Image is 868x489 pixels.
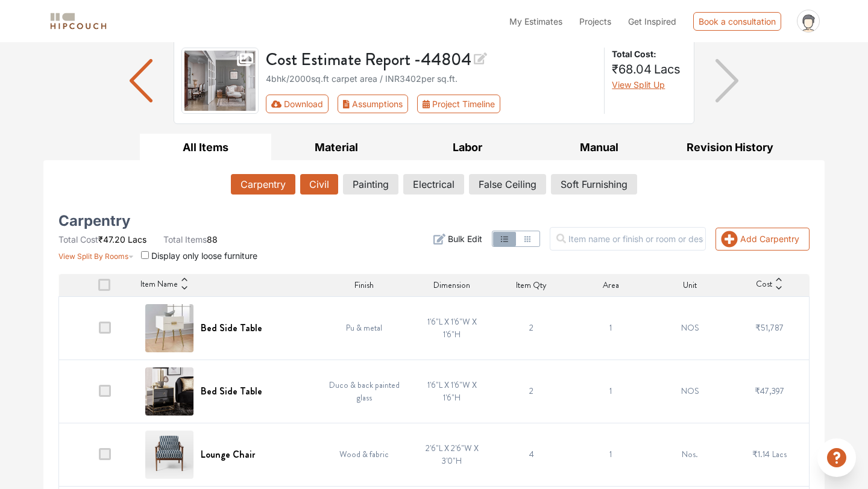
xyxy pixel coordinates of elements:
h6: Bed Side Table [201,385,262,397]
span: Finish [354,279,374,291]
span: Lacs [654,62,681,76]
span: View Split Up [612,79,665,90]
button: Project Timeline [417,95,500,113]
td: Pu & metal [316,296,412,360]
span: Area [603,279,619,291]
td: NOS [650,360,730,423]
h6: Bed Side Table [201,322,262,334]
button: View Split By Rooms [58,246,134,262]
td: 4 [492,423,571,486]
img: Bed Side Table [145,367,193,416]
input: Item name or finish or room or description [550,227,706,251]
span: My Estimates [509,16,562,26]
button: Revision History [664,134,796,161]
span: Total Items [163,234,207,244]
span: Item Qty [516,279,547,291]
td: 2 [492,296,571,360]
img: gallery [181,48,259,114]
strong: Total Cost: [612,48,684,60]
button: View Split Up [612,78,665,91]
td: Wood & fabric [316,423,412,486]
span: Display only loose furniture [151,251,257,261]
span: Lacs [128,234,146,244]
button: Download [266,95,329,113]
span: Bulk Edit [448,232,482,245]
span: ₹51,787 [755,322,784,334]
img: arrow right [715,59,739,102]
button: Soft Furnishing [551,174,637,195]
td: Duco & back painted glass [316,360,412,423]
button: Bulk Edit [433,232,482,245]
span: Total Cost [58,234,98,244]
div: Toolbar with button groups [266,95,597,113]
span: Unit [683,279,697,291]
h6: Lounge Chair [201,449,255,460]
span: Lacs [772,448,787,460]
span: Get Inspired [628,16,676,26]
img: arrow left [130,59,153,102]
div: 4bhk / 2000 sq.ft carpet area / INR 3402 per sq.ft. [266,72,597,85]
button: Electrical [403,174,464,195]
h5: Carpentry [58,216,130,226]
span: ₹68.04 [612,62,652,76]
button: Carpentry [231,174,295,195]
td: 1'6"L X 1'6"W X 1'6"H [412,296,492,360]
img: logo-horizontal.svg [48,11,108,32]
td: 2'6"L X 2'6"W X 3'0"H [412,423,492,486]
button: Painting [343,174,398,195]
span: Projects [579,16,611,26]
h3: Cost Estimate Report - 44804 [266,48,597,70]
button: Manual [533,134,665,161]
td: 1 [571,423,650,486]
div: First group [266,95,510,113]
td: 1'6"L X 1'6"W X 1'6"H [412,360,492,423]
li: 88 [163,233,218,246]
button: All Items [140,134,271,161]
div: Book a consultation [693,12,781,31]
span: View Split By Rooms [58,252,128,261]
img: Bed Side Table [145,304,193,352]
td: 1 [571,360,650,423]
span: ₹47,397 [755,385,784,397]
button: Civil [300,174,338,195]
span: Item Name [140,278,178,292]
button: Add Carpentry [715,228,810,251]
span: ₹47.20 [98,234,125,244]
td: NOS [650,296,730,360]
td: Nos. [650,423,730,486]
span: Cost [756,278,772,292]
button: Labor [402,134,533,161]
td: 1 [571,296,650,360]
button: Material [271,134,403,161]
td: 2 [492,360,571,423]
span: ₹1.14 [752,448,770,460]
button: Assumptions [338,95,408,113]
button: False Ceiling [469,174,546,195]
img: Lounge Chair [145,431,193,479]
span: Dimension [433,279,470,291]
span: logo-horizontal.svg [48,8,108,35]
